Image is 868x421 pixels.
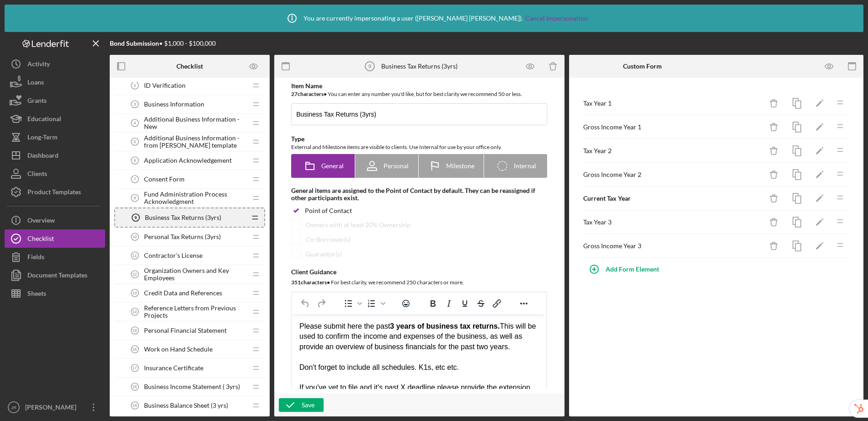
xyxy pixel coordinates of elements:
button: Insert/edit link [489,297,505,310]
tspan: 19 [133,403,137,408]
div: Fields [27,248,44,268]
span: Personal [383,162,409,170]
tspan: 11 [133,253,137,258]
div: Add Form Element [606,260,659,278]
button: Educational [5,110,105,128]
tspan: 17 [133,366,137,370]
button: Underline [457,297,473,310]
button: Overview [5,211,105,229]
div: Numbered list [364,297,387,310]
button: Loans [5,73,105,91]
button: Document Templates [5,266,105,284]
div: Point of Contact [305,207,352,214]
div: Overview [27,211,55,232]
button: Dashboard [5,146,105,165]
tspan: 2 [134,83,136,88]
iframe: Rich Text Area [292,314,546,416]
div: Client Guidance [291,268,547,276]
button: Checklist [5,229,105,248]
div: For best clarity, we recommend 250 characters or more. [291,278,547,287]
button: Undo [298,297,313,310]
div: Checklist [27,229,54,250]
div: Grants [27,91,47,112]
div: Clients [27,165,47,185]
span: Business Information [144,101,204,108]
span: Personal Financial Statement [144,327,227,334]
b: 27 character s • [291,91,327,97]
div: Document Templates [27,266,87,287]
tspan: 4 [134,121,136,125]
div: Owners with at least 20% Ownership [306,221,410,229]
button: JR[PERSON_NAME] [5,398,105,416]
b: Bond Submission [110,39,159,47]
span: Additional Business Information - from [PERSON_NAME] template [144,134,247,149]
tspan: 6 [134,158,136,163]
button: Bold [425,297,441,310]
div: Tax Year 3 [583,218,763,226]
div: Long-Term [27,128,58,149]
b: 351 character s • [291,279,330,286]
button: Strikethrough [473,297,489,310]
span: Reference Letters from Previous Projects [144,304,247,319]
button: Save [279,398,324,412]
span: Business Income Statement ( 3yrs) [144,383,240,390]
tspan: 9 [368,64,371,69]
span: Milestone [446,162,474,170]
span: Credit Data and References [144,289,222,297]
div: Activity [27,55,50,75]
div: Product Templates [27,183,81,203]
button: Activity [5,55,105,73]
button: Product Templates [5,183,105,201]
div: Type [291,135,547,143]
span: Application Acknowledgement [144,157,232,164]
button: Grants [5,91,105,110]
a: Cancel Impersonation [525,15,588,22]
tspan: 15 [133,328,137,333]
div: Gross Income Year 1 [583,123,763,131]
button: Add Form Element [583,260,668,278]
span: ID Verification [144,82,186,89]
button: Italic [441,297,457,310]
text: JR [11,405,16,410]
tspan: 9 [135,215,137,220]
div: Sheets [27,284,46,305]
span: Business Balance Sheet (3 yrs) [144,402,228,409]
tspan: 7 [134,177,136,181]
button: Fields [5,248,105,266]
button: Clients [5,165,105,183]
div: Business Tax Returns (3yrs) [381,63,458,70]
b: Current Tax Year [583,194,631,202]
tspan: 3 [134,102,136,107]
div: Save [302,398,314,412]
tspan: 10 [133,234,137,239]
button: Sheets [5,284,105,303]
div: You are currently impersonating a user ( [PERSON_NAME] [PERSON_NAME] ). [281,7,588,30]
span: Consent Form [144,176,185,183]
button: Reveal or hide additional toolbar items [516,297,532,310]
div: Educational [27,110,61,130]
span: Contractor's License [144,252,202,259]
span: Organization Owners and Key Employees [144,267,247,282]
tspan: 14 [133,309,137,314]
div: Guarantor(s) [306,250,342,258]
div: Tax Year 1 [583,100,763,107]
b: Checklist [176,63,203,70]
tspan: 5 [134,139,136,144]
div: Dashboard [27,146,59,167]
tspan: 16 [133,347,137,352]
tspan: 12 [133,272,137,277]
button: Preview as [244,56,264,77]
span: Additional Business Information - New [144,116,247,130]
